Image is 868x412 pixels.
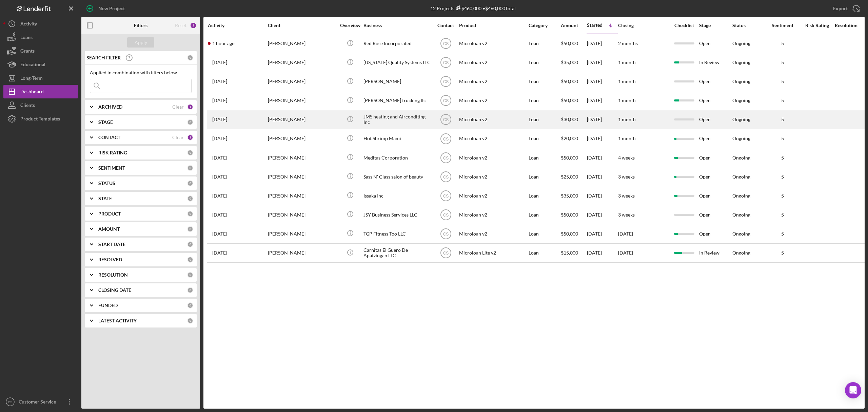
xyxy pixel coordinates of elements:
[587,187,617,205] div: [DATE]
[459,149,527,167] div: Microloan v2
[268,92,336,110] div: [PERSON_NAME]
[732,98,750,103] div: Ongoing
[766,136,800,141] div: 5
[826,2,865,15] button: Export
[212,136,227,141] time: 2025-08-29 21:00
[208,23,267,28] div: Activity
[443,232,449,237] text: CS
[443,251,449,256] text: CS
[268,73,336,91] div: [PERSON_NAME]
[835,23,867,28] div: Resolution
[699,206,732,224] div: Open
[443,41,449,46] text: CS
[20,58,45,73] div: Educational
[699,23,732,28] div: Stage
[587,35,617,53] div: [DATE]
[98,242,125,247] b: START DATE
[766,41,800,46] div: 5
[561,78,578,84] span: $50,000
[459,111,527,129] div: Microloan v2
[587,244,617,262] div: [DATE]
[363,92,431,110] div: [PERSON_NAME] trucking llc
[363,149,431,167] div: Meditas Corporation
[459,54,527,72] div: Microloan v2
[766,117,800,122] div: 5
[212,117,227,122] time: 2025-09-04 23:47
[81,2,132,15] button: New Project
[268,244,336,262] div: [PERSON_NAME]
[443,117,449,122] text: CS
[3,17,78,31] button: Activity
[363,225,431,243] div: TGP Fitness Too LLC
[135,37,147,48] div: Apply
[529,168,560,186] div: Loan
[98,119,113,125] b: STAGE
[587,149,617,167] div: [DATE]
[800,23,834,28] div: Risk Rating
[363,111,431,129] div: JMS heating and Airconditing Inc
[529,149,560,167] div: Loan
[363,54,431,72] div: [US_STATE] Quality Systems LLC
[587,168,617,186] div: [DATE]
[3,71,78,85] button: Long-Term
[618,97,636,103] time: 1 month
[268,23,336,28] div: Client
[98,165,125,171] b: SENTIMENT
[86,55,121,60] b: SEARCH FILTER
[363,23,431,28] div: Business
[187,287,193,293] div: 0
[670,23,698,28] div: Checklist
[3,58,78,71] a: Educational
[561,23,586,28] div: Amount
[766,250,800,256] div: 5
[20,44,35,59] div: Grants
[587,130,617,148] div: [DATE]
[187,180,193,186] div: 0
[699,149,732,167] div: Open
[529,92,560,110] div: Loan
[699,92,732,110] div: Open
[212,193,227,199] time: 2025-08-23 20:47
[618,40,638,46] time: 2 months
[618,155,635,161] time: 4 weeks
[363,168,431,186] div: Sass N' Class salon of beauty
[443,136,449,141] text: CS
[268,187,336,205] div: [PERSON_NAME]
[268,149,336,167] div: [PERSON_NAME]
[363,35,431,53] div: Red Rose Incorporated
[98,318,137,323] b: LATEST ACTIVITY
[8,400,12,404] text: CS
[20,112,60,127] div: Product Templates
[187,226,193,232] div: 0
[699,54,732,72] div: In Review
[98,211,121,217] b: PRODUCT
[618,59,636,65] time: 1 month
[98,303,118,308] b: FUNDED
[363,244,431,262] div: Carnitas El Guero De Apatzingan LLC
[134,23,147,28] b: Filters
[3,44,78,58] a: Grants
[618,231,633,237] time: [DATE]
[127,37,154,48] button: Apply
[175,23,186,28] div: Reset
[20,17,37,32] div: Activity
[20,31,33,46] div: Loans
[561,135,578,141] span: $20,000
[766,231,800,237] div: 5
[268,225,336,243] div: [PERSON_NAME]
[618,135,636,141] time: 1 month
[3,112,78,126] a: Product Templates
[732,79,750,84] div: Ongoing
[587,111,617,129] div: [DATE]
[98,226,120,232] b: AMOUNT
[212,79,227,84] time: 2025-09-06 22:04
[587,54,617,72] div: [DATE]
[561,97,578,103] span: $50,000
[766,174,800,180] div: 5
[433,23,458,28] div: Contact
[212,98,227,103] time: 2025-09-05 20:47
[459,225,527,243] div: Microloan v2
[732,250,750,256] div: Ongoing
[443,155,449,160] text: CS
